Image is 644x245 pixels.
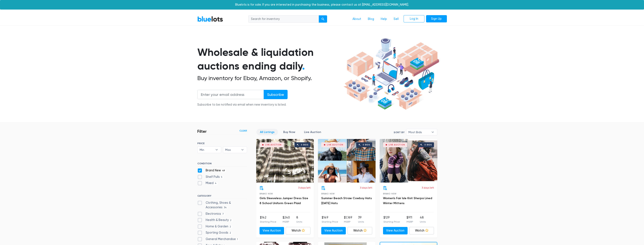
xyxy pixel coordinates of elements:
[229,219,233,222] span: 2
[197,224,232,229] label: Home & Garden
[212,147,221,153] b: ▾
[221,212,225,216] span: 7
[318,139,376,183] a: Live Auction 0 bids
[197,90,264,99] input: Enter your email address
[407,215,413,224] li: $911
[197,212,225,216] label: Electronics
[260,220,276,224] p: Starting Price
[225,147,239,153] span: Max
[321,196,372,205] a: Summer Beach Straw Cowboy Hats [DATE] Hats
[390,15,402,23] a: Sell
[197,218,233,222] label: Health & Beauty
[197,194,247,199] h6: CATEGORY
[197,142,247,145] h6: PRICE
[300,129,325,135] a: Live Auction
[422,186,434,190] p: 3 days left
[296,215,302,224] li: 8
[383,196,432,205] a: Women's Fair Isle Knit Sherpa Lined Winter Mittens
[197,45,342,73] h1: Wholesale & liquidation auctions ending daily
[344,220,352,224] p: MSRP
[383,220,400,224] p: Starting Price
[197,162,247,167] h6: CONDITION
[200,147,213,153] span: Min
[321,227,346,234] a: View Auction
[283,215,290,224] li: $240
[380,139,437,183] a: Live Auction 0 bids
[248,15,319,23] input: Search for inventory
[342,36,441,112] img: hero-ee84e7d0318cb26816c560f6b4441b76977f77a177738b4e94f68c95b2b83dbb.png
[424,144,432,146] div: 0 bids
[408,129,429,135] span: Most Bids
[347,227,372,234] a: Watch
[197,181,218,185] label: Mixed
[236,238,239,241] span: 1
[197,16,223,22] a: BlueLots
[220,176,224,179] span: 5
[283,220,290,224] p: MSRP
[265,144,282,146] div: Live Auction
[197,237,239,241] label: General Merchandise
[322,215,338,224] li: $149
[260,193,273,195] span: Brand New
[296,220,302,224] p: Units
[426,15,447,23] a: Sign Up
[407,220,413,224] p: MSRP
[409,227,434,234] a: Watch
[301,144,308,146] div: 0 bids
[404,15,424,23] a: Log In
[420,215,426,224] li: 48
[260,215,276,224] li: $142
[197,102,288,107] div: Subscribe to be notified via email when new inventory is listed.
[256,129,278,135] a: All Listings
[228,225,232,228] span: 2
[280,129,299,135] a: Buy Now
[221,169,226,172] span: 49
[327,144,343,146] div: Live Auction
[286,227,310,234] a: Watch
[383,215,400,224] li: $129
[344,215,352,224] li: $1,169
[197,168,226,173] label: Brand New
[394,130,404,134] label: Sort By
[365,15,377,23] a: Blog
[228,232,232,235] span: 2
[197,175,224,179] label: Shelf Pulls
[197,230,232,235] label: Sporting Goods
[214,182,218,185] span: 4
[358,220,364,224] p: Units
[260,227,284,234] a: View Auction
[238,147,247,153] b: ▾
[428,129,437,135] b: ▾
[383,227,408,234] a: View Auction
[420,220,426,224] p: Units
[322,220,338,224] p: Starting Price
[389,144,405,146] div: Live Auction
[197,201,247,210] label: Clothing, Shoes & Accessories
[260,196,308,205] a: Girls Sleeveless Jumper Dress Size 8 School Uniform Green Plaid
[377,15,390,23] a: Help
[222,206,228,209] span: 34
[239,129,247,133] a: Clear
[321,193,335,195] span: Brand New
[360,186,372,190] p: 3 days left
[363,144,370,146] div: 0 bids
[349,15,365,23] a: About
[256,139,314,183] a: Live Auction 0 bids
[197,129,207,134] h3: Filter
[264,90,288,99] input: Subscribe
[383,193,397,195] span: Brand New
[302,60,305,72] span: .
[197,75,342,82] h2: Buy inventory for Ebay, Amazon, or Shopify.
[358,215,364,224] li: 39
[298,186,310,190] p: 3 days left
